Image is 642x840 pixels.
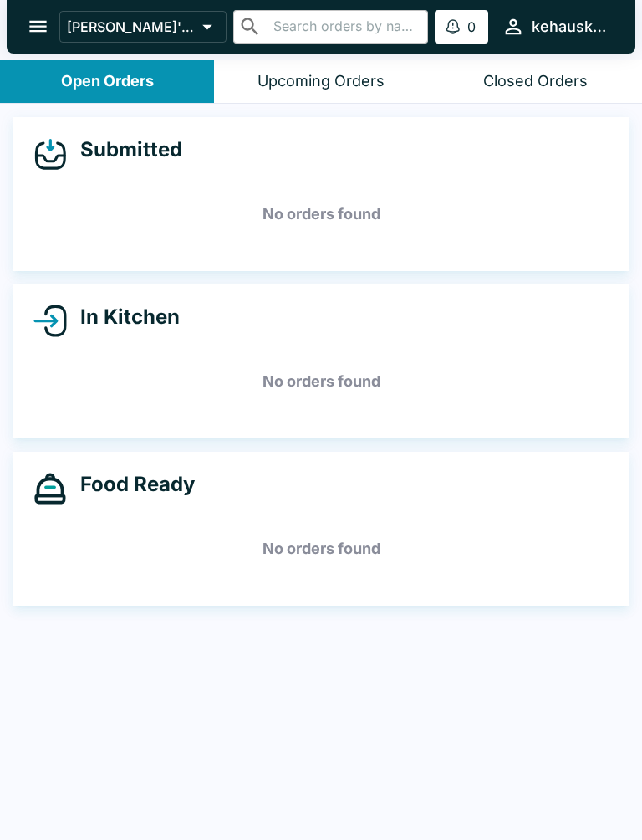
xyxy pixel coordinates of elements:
h4: Submitted [67,137,182,162]
h4: In Kitchen [67,305,180,330]
div: Closed Orders [483,72,588,91]
div: Upcoming Orders [257,72,385,91]
h5: No orders found [33,519,609,579]
div: kehauskitchen [532,17,609,37]
button: kehauskitchen [495,8,615,44]
button: [PERSON_NAME]'s Kitchen [59,11,227,43]
p: 0 [467,18,476,35]
div: Open Orders [61,72,154,91]
h4: Food Ready [67,472,195,497]
p: [PERSON_NAME]'s Kitchen [67,18,196,35]
input: Search orders by name or phone number [268,15,421,38]
h5: No orders found [33,351,609,412]
h5: No orders found [33,184,609,244]
button: open drawer [17,5,59,48]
